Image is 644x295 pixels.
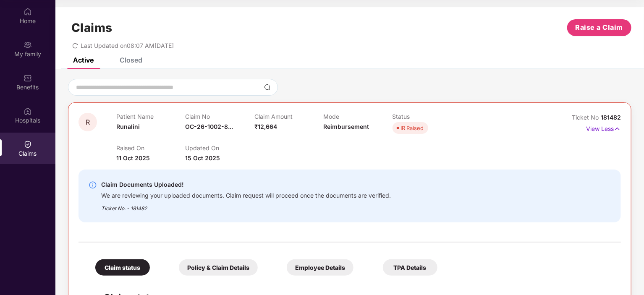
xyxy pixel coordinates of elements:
div: TPA Details [383,259,437,276]
div: Employee Details [287,259,353,276]
p: Updated On [185,144,254,151]
p: Claim Amount [254,113,323,120]
span: Last Updated on 08:07 AM[DATE] [81,42,174,49]
img: svg+xml;base64,PHN2ZyBpZD0iU2VhcmNoLTMyeDMyIiB4bWxucz0iaHR0cDovL3d3dy53My5vcmcvMjAwMC9zdmciIHdpZH... [264,84,271,91]
div: We are reviewing your uploaded documents. Claim request will proceed once the documents are verif... [101,190,391,199]
p: Raised On [116,144,185,151]
img: svg+xml;base64,PHN2ZyBpZD0iSW5mby0yMHgyMCIgeG1sbnM9Imh0dHA6Ly93d3cudzMub3JnLzIwMDAvc3ZnIiB3aWR0aD... [89,181,97,189]
img: svg+xml;base64,PHN2ZyB4bWxucz0iaHR0cDovL3d3dy53My5vcmcvMjAwMC9zdmciIHdpZHRoPSIxNyIgaGVpZ2h0PSIxNy... [614,124,621,133]
div: Claim Documents Uploaded! [101,180,391,190]
img: svg+xml;base64,PHN2ZyBpZD0iSG9zcGl0YWxzIiB4bWxucz0iaHR0cDovL3d3dy53My5vcmcvMjAwMC9zdmciIHdpZHRoPS... [24,107,32,115]
span: Reimbursement [323,123,369,130]
img: svg+xml;base64,PHN2ZyBpZD0iQ2xhaW0iIHhtbG5zPSJodHRwOi8vd3d3LnczLm9yZy8yMDAwL3N2ZyIgd2lkdGg9IjIwIi... [24,140,32,149]
h1: Claims [71,21,113,35]
p: Patient Name [116,113,185,120]
p: Status [393,113,461,120]
span: Ticket No [572,114,601,121]
div: Closed [120,56,142,64]
span: Runalini [116,123,140,130]
p: View Less [586,122,621,133]
div: Active [73,56,94,64]
span: R [86,119,90,126]
div: Ticket No. - 181482 [101,199,391,212]
button: Raise a Claim [567,19,631,36]
span: Raise a Claim [576,22,623,33]
span: 181482 [601,114,621,121]
div: Claim status [95,259,150,276]
div: Policy & Claim Details [179,259,258,276]
span: ₹12,664 [254,123,277,130]
span: OC-26-1002-8... [185,123,233,130]
div: IR Raised [401,124,424,132]
span: 11 Oct 2025 [116,154,150,162]
span: 15 Oct 2025 [185,154,220,162]
img: svg+xml;base64,PHN2ZyB3aWR0aD0iMjAiIGhlaWdodD0iMjAiIHZpZXdCb3g9IjAgMCAyMCAyMCIgZmlsbD0ibm9uZSIgeG... [24,41,32,49]
img: svg+xml;base64,PHN2ZyBpZD0iQmVuZWZpdHMiIHhtbG5zPSJodHRwOi8vd3d3LnczLm9yZy8yMDAwL3N2ZyIgd2lkdGg9Ij... [24,74,32,82]
span: redo [72,42,78,49]
p: Claim No [185,113,254,120]
p: Mode [323,113,392,120]
img: svg+xml;base64,PHN2ZyBpZD0iSG9tZSIgeG1sbnM9Imh0dHA6Ly93d3cudzMub3JnLzIwMDAvc3ZnIiB3aWR0aD0iMjAiIG... [24,8,32,16]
